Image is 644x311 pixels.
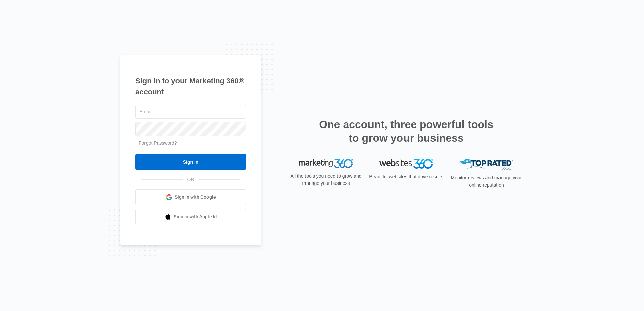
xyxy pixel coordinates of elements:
[175,194,216,201] span: Sign in with Google
[135,189,246,205] a: Sign in with Google
[183,176,199,183] span: OR
[317,118,495,145] h2: One account, three powerful tools to grow your business
[139,140,177,146] a: Forgot Password?
[368,173,444,180] p: Beautiful websites that drive results
[135,75,246,97] h1: Sign in to your Marketing 360® account
[449,174,524,189] p: Monitor reviews and manage your online reputation
[299,159,353,168] img: Marketing 360
[135,105,246,119] input: Email
[459,159,513,170] img: Top Rated Local
[135,154,246,170] input: Sign In
[174,213,217,220] span: Sign in with Apple Id
[379,159,433,169] img: Websites 360
[135,209,246,225] a: Sign in with Apple Id
[288,173,364,187] p: All the tools you need to grow and manage your business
